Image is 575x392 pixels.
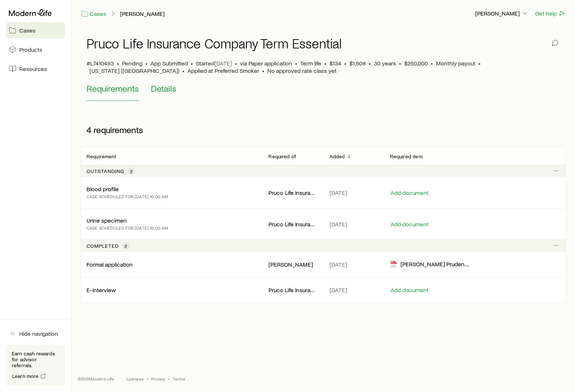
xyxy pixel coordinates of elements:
[19,65,47,72] span: Resources
[431,60,433,67] span: •
[6,61,65,77] a: Resources
[390,260,469,269] div: [PERSON_NAME] Prudential Xpress App - [GEOGRAPHIC_DATA]
[117,60,119,67] span: •
[87,185,119,193] p: Blood profile
[6,325,65,342] button: Hide navigation
[19,46,42,53] span: Products
[87,217,127,224] p: Urine specimen
[87,125,91,135] span: 4
[87,193,168,200] p: CASE SCHEDULED FOR [DATE] 10:00 AM
[404,60,428,67] span: $250,000
[87,243,119,249] p: Completed
[268,189,317,196] p: Pruco Life Insurance Company
[87,261,133,268] p: Formal application
[329,286,347,294] span: [DATE]
[399,60,401,67] span: •
[390,153,423,159] p: Required item
[6,345,65,386] div: Earn cash rewards for advisor referrals.Learn more
[87,224,168,232] p: CASE SCHEDULED FOR [DATE] 10:00 AM
[12,374,39,379] span: Learn more
[214,60,232,67] span: [DATE]
[390,287,429,294] button: Add document
[6,22,65,38] a: Cases
[329,60,341,67] span: $134
[240,60,292,67] span: via Paper application
[369,60,371,67] span: •
[295,60,297,67] span: •
[126,376,144,382] a: Licenses
[87,36,342,51] h1: Pruco Life Insurance Company Term Essential
[268,261,317,268] p: [PERSON_NAME]
[87,153,116,159] p: Requirement
[19,27,35,34] span: Cases
[329,189,347,196] span: [DATE]
[191,60,193,67] span: •
[87,60,114,67] span: #L7410493
[268,220,317,228] p: Pruco Life Insurance Company
[262,67,264,74] span: •
[182,67,185,74] span: •
[87,83,560,101] div: Application details tabs
[374,60,396,67] span: 30 years
[324,60,327,67] span: •
[147,376,148,382] span: •
[87,286,116,294] p: E-interview
[122,60,142,67] p: Pending
[196,60,232,67] p: Started
[436,60,476,67] span: Monthly payout
[6,41,65,58] a: Products
[475,10,528,17] p: [PERSON_NAME]
[81,10,106,18] a: Cases
[94,125,143,135] span: requirements
[268,286,317,294] p: Pruco Life Insurance Company
[475,9,529,18] button: [PERSON_NAME]
[329,261,347,268] span: [DATE]
[19,330,58,337] span: Hide navigation
[150,60,188,67] span: App Submitted
[344,60,346,67] span: •
[235,60,237,67] span: •
[535,9,566,18] button: Get help
[120,10,165,17] a: [PERSON_NAME]
[151,376,165,382] a: Privacy
[390,221,429,228] button: Add document
[151,83,176,94] span: Details
[145,60,148,67] span: •
[187,67,259,74] span: Applied at Preferred Smoker
[130,168,132,174] span: 2
[173,376,185,382] a: Terms
[168,376,170,382] span: •
[89,67,179,74] span: [US_STATE] ([GEOGRAPHIC_DATA])
[87,83,139,94] span: Requirements
[87,168,124,174] p: Outstanding
[78,376,115,382] p: © 2025 Modern Life
[478,60,481,67] span: •
[390,189,429,196] button: Add document
[349,60,366,67] span: $1,608
[329,220,347,228] span: [DATE]
[329,153,345,159] p: Added
[300,60,321,67] span: Term life
[267,67,336,74] span: No approved rate class yet
[125,243,127,249] span: 2
[12,351,59,368] p: Earn cash rewards for advisor referrals.
[268,153,296,159] p: Required of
